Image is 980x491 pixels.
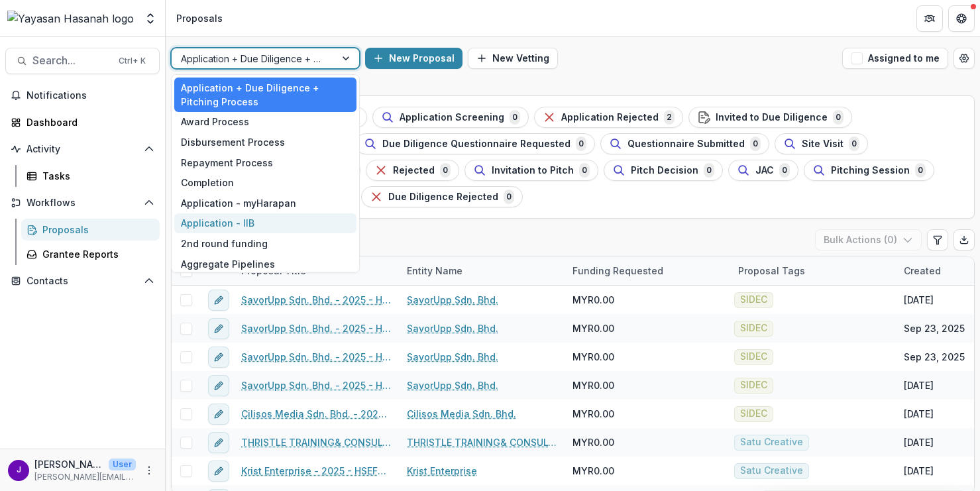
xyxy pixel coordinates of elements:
[174,213,356,234] div: Application - IIB
[572,350,614,364] span: MYR0.00
[728,160,798,181] button: JAC0
[572,435,614,449] span: MYR0.00
[579,163,590,178] span: 0
[631,165,698,176] span: Pitch Decision
[208,347,229,368] button: edit
[468,48,558,69] button: New Vetting
[916,5,943,32] button: Partners
[174,172,356,193] div: Completion
[32,54,111,67] span: Search...
[27,115,149,129] div: Dashboard
[831,165,910,176] span: Pitching Session
[372,107,529,128] button: Application Screening0
[34,471,136,483] p: [PERSON_NAME][EMAIL_ADDRESS][DOMAIN_NAME]
[407,293,498,307] a: SavorUpp Sdn. Bhd.
[141,463,157,478] button: More
[407,464,477,478] a: Krist Enterprise
[849,136,859,151] span: 0
[42,223,149,237] div: Proposals
[407,378,498,392] a: SavorUpp Sdn. Bhd.
[174,193,356,213] div: Application - myHarapan
[815,229,922,250] button: Bulk Actions (0)
[565,264,671,278] div: Funding Requested
[440,163,451,178] span: 0
[704,163,714,178] span: 0
[407,407,516,421] a: Cilisos Media Sdn. Bhd.
[688,107,852,128] button: Invited to Due Diligence0
[27,276,138,287] span: Contacts
[174,132,356,152] div: Disbursement Process
[561,112,659,123] span: Application Rejected
[21,165,160,187] a: Tasks
[42,169,149,183] div: Tasks
[5,48,160,74] button: Search...
[174,152,356,173] div: Repayment Process
[21,243,160,265] a: Grantee Reports
[34,457,103,471] p: [PERSON_NAME]
[109,459,136,470] p: User
[5,111,160,133] a: Dashboard
[5,85,160,106] button: Notifications
[407,350,498,364] a: SavorUpp Sdn. Bhd.
[600,133,769,154] button: Questionnaire Submitted0
[904,378,934,392] div: [DATE]
[896,264,949,278] div: Created
[664,110,675,125] span: 2
[171,9,228,28] nav: breadcrumb
[572,293,614,307] span: MYR0.00
[492,165,574,176] span: Invitation to Pitch
[208,461,229,482] button: edit
[388,191,498,203] span: Due Diligence Rejected
[241,435,391,449] a: THRISTLE TRAINING& CONSULTATION - 2025 - HSEF2025 - Satu Creative
[382,138,571,150] span: Due Diligence Questionnaire Requested
[27,90,154,101] span: Notifications
[241,293,391,307] a: SavorUpp Sdn. Bhd. - 2025 - HSEF2025 - SIDEC
[7,11,134,27] img: Yayasan Hasanah logo
[393,165,435,176] span: Rejected
[604,160,723,181] button: Pitch Decision0
[42,247,149,261] div: Grantee Reports
[27,144,138,155] span: Activity
[904,293,934,307] div: [DATE]
[730,256,896,285] div: Proposal Tags
[904,407,934,421] div: [DATE]
[534,107,683,128] button: Application Rejected2
[365,48,463,69] button: New Proposal
[241,464,391,478] a: Krist Enterprise - 2025 - HSEF2025 - Satu Creative
[927,229,948,250] button: Edit table settings
[241,350,391,364] a: SavorUpp Sdn. Bhd. - 2025 - HSEF2025 - SIDEC
[174,233,356,254] div: 2nd round funding
[953,229,975,250] button: Export table data
[5,138,160,160] button: Open Activity
[17,466,21,474] div: Jeffrey
[730,264,813,278] div: Proposal Tags
[241,321,391,335] a: SavorUpp Sdn. Bhd. - 2025 - HSEF2025 - SIDEC
[572,464,614,478] span: MYR0.00
[5,192,160,213] button: Open Workflows
[750,136,761,151] span: 0
[904,350,965,364] div: Sep 23, 2025
[953,48,975,69] button: Open table manager
[361,186,523,207] button: Due Diligence Rejected0
[208,432,229,453] button: edit
[21,219,160,241] a: Proposals
[804,160,934,181] button: Pitching Session0
[399,256,565,285] div: Entity Name
[208,404,229,425] button: edit
[5,270,160,292] button: Open Contacts
[576,136,586,151] span: 0
[241,378,391,392] a: SavorUpp Sdn. Bhd. - 2025 - HSEF2025 - SIDEC
[174,254,356,274] div: Aggregate Pipelines
[504,190,514,204] span: 0
[904,464,934,478] div: [DATE]
[208,375,229,396] button: edit
[141,5,160,32] button: Open entity switcher
[716,112,828,123] span: Invited to Due Diligence
[904,321,965,335] div: Sep 23, 2025
[27,197,138,209] span: Workflows
[627,138,745,150] span: Questionnaire Submitted
[565,256,730,285] div: Funding Requested
[802,138,844,150] span: Site Visit
[572,407,614,421] span: MYR0.00
[775,133,868,154] button: Site Visit0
